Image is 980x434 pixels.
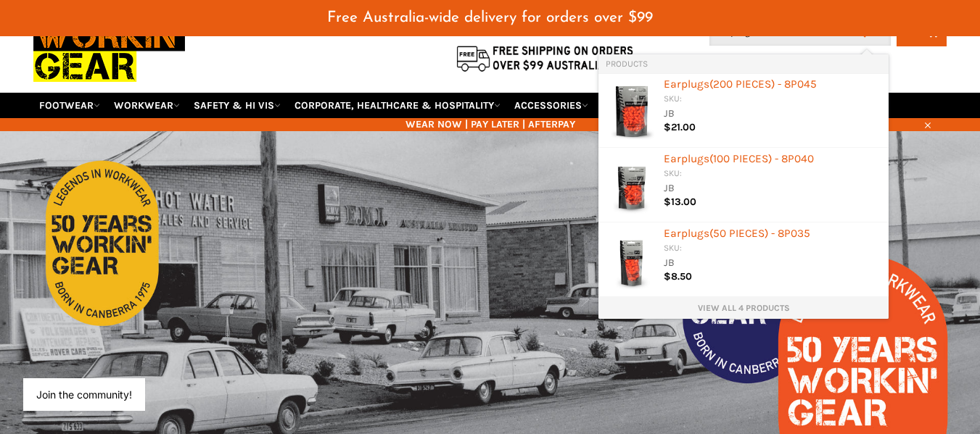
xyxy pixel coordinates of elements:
[327,10,653,25] span: Free Australia-wide delivery for orders over $99
[606,80,656,141] img: 8P045_X_01_200x.jpg
[606,230,656,291] img: 8P035_X_01_200x.jpg
[33,10,185,92] img: Workin Gear leaders in Workwear, Safety Boots, PPE, Uniforms. Australia's No.1 in Workwear
[664,153,881,167] div: (100 PIECES) - 8P040
[664,181,881,196] div: JB
[188,93,287,118] a: SAFETY & HI VIS
[598,222,889,297] li: Products: Earplugs (50 PIECES) - 8P035
[33,93,106,118] a: FOOTWEAR
[664,78,881,93] div: (200 PIECES) - 8P045
[664,227,709,240] b: Earplugs
[33,117,947,131] span: WEAR NOW | PAY LATER | AFTERPAY
[598,73,889,148] li: Products: Earplugs (200 PIECES) - 8P045
[508,93,594,118] a: ACCESSORIES
[664,242,881,256] div: SKU:
[596,93,695,118] a: RE-WORKIN' GEAR
[664,256,881,271] div: JB
[289,93,506,118] a: CORPORATE, HEALTHCARE & HOSPITALITY
[454,43,635,73] img: Flat $9.95 shipping Australia wide
[664,228,881,242] div: (50 PIECES) - 8P035
[606,155,656,216] img: 8P040_X_01_200x.jpg
[664,107,881,122] div: JB
[664,93,881,107] div: SKU:
[606,302,881,314] a: View all 4 products
[664,270,692,283] span: $8.50
[598,297,889,320] li: View All
[664,152,709,165] b: Earplugs
[108,93,186,118] a: WORKWEAR
[36,388,132,401] button: Join the community!
[664,121,696,133] span: $21.00
[664,167,881,181] div: SKU:
[598,54,889,73] li: Products
[664,196,696,208] span: $13.00
[598,148,889,222] li: Products: Earplugs (100 PIECES) - 8P040
[664,78,709,91] b: Earplugs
